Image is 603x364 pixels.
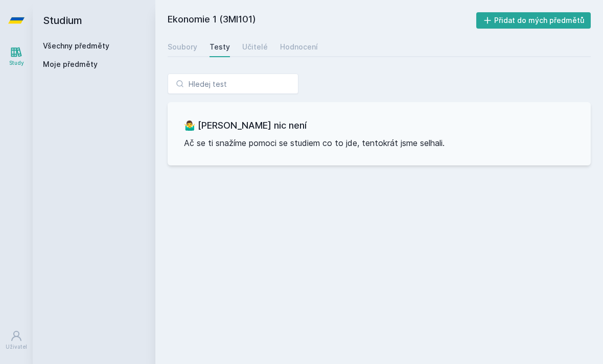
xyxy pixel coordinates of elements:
[168,12,476,29] h2: Ekonomie 1 (3MI101)
[43,41,109,50] a: Všechny předměty
[6,343,27,351] div: Uživatel
[168,74,298,94] input: Hledej test
[184,137,574,149] p: Ač se ti snažíme pomoci se studiem co to jde, tentokrát jsme selhali.
[2,325,31,356] a: Uživatel
[280,42,318,52] div: Hodnocení
[210,37,230,57] a: Testy
[43,59,98,69] span: Moje předměty
[210,42,230,52] div: Testy
[280,37,318,57] a: Hodnocení
[2,41,31,72] a: Study
[242,42,268,52] div: Učitelé
[9,59,24,67] div: Study
[242,37,268,57] a: Učitelé
[476,12,591,29] button: Přidat do mých předmětů
[168,37,197,57] a: Soubory
[184,118,574,133] h3: 🤷‍♂️ [PERSON_NAME] nic není
[168,42,197,52] div: Soubory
